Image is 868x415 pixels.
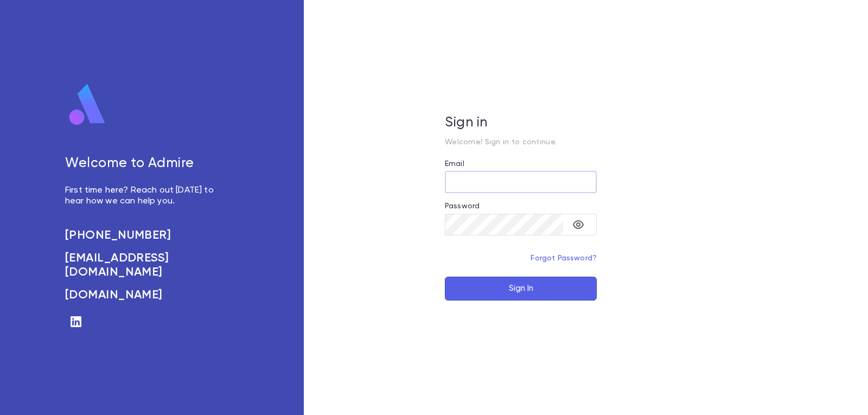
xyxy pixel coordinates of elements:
[65,156,226,172] h5: Welcome to Admire
[531,254,597,262] a: Forgot Password?
[445,277,597,301] button: Sign In
[65,185,226,207] p: First time here? Reach out [DATE] to hear how we can help you.
[445,138,597,146] p: Welcome! Sign in to continue.
[65,288,226,302] a: [DOMAIN_NAME]
[65,228,226,242] a: [PHONE_NUMBER]
[65,251,226,279] a: [EMAIL_ADDRESS][DOMAIN_NAME]
[567,214,589,235] button: toggle password visibility
[65,83,110,126] img: logo
[445,159,464,168] label: Email
[445,202,480,210] label: Password
[445,115,597,131] h5: Sign in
